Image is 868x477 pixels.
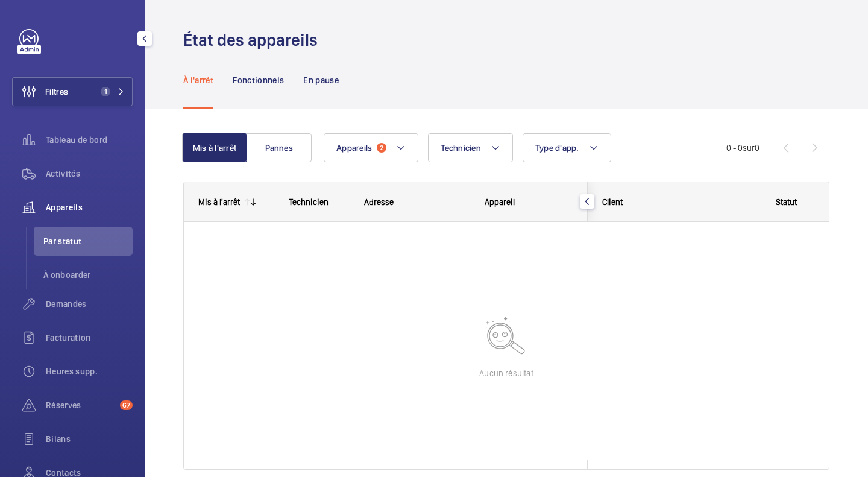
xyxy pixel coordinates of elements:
[43,235,133,247] span: Par statut
[324,133,418,162] button: Appareils2
[46,433,133,445] span: Bilans
[12,77,133,106] button: Filtres1
[46,332,133,344] span: Facturation
[198,197,240,207] div: Mis à l'arrêt
[46,201,133,213] span: Appareils
[183,74,213,86] p: À l'arrêt
[182,133,247,162] button: Mis à l'arrêt
[602,197,623,207] span: Client
[535,143,579,153] span: Type d'app.
[377,143,386,153] span: 2
[364,197,394,207] span: Adresse
[46,134,133,146] span: Tableau de bord
[46,298,133,310] span: Demandes
[233,74,284,86] p: Fonctionnels
[183,29,325,51] h1: État des appareils
[743,143,755,153] span: sur
[726,144,759,152] span: 0 - 0 0
[120,400,133,410] span: 67
[43,269,133,281] span: À onboarder
[46,168,133,180] span: Activités
[46,399,115,411] span: Réserves
[485,197,573,207] div: Appareil
[776,197,797,207] span: Statut
[289,197,329,207] span: Technicien
[247,133,312,162] button: Pannes
[441,143,481,153] span: Technicien
[523,133,611,162] button: Type d'app.
[303,74,339,86] p: En pause
[336,143,372,153] span: Appareils
[101,87,110,96] span: 1
[45,86,68,98] span: Filtres
[46,365,133,377] span: Heures supp.
[428,133,513,162] button: Technicien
